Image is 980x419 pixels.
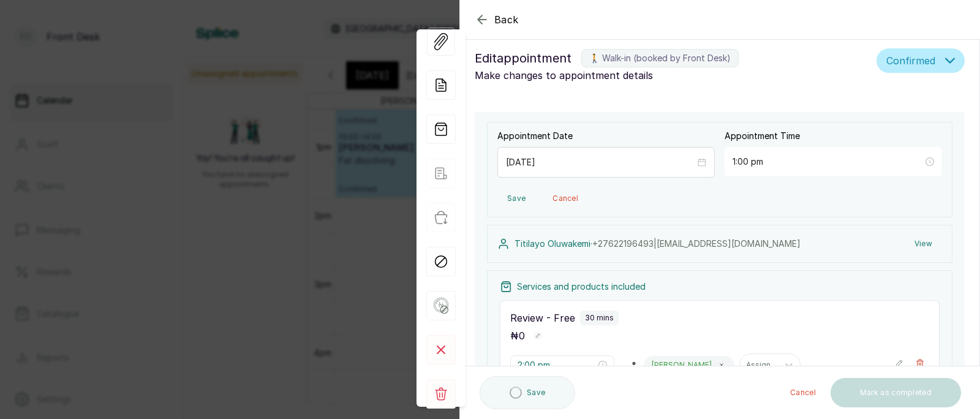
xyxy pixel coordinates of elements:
p: 30 mins [585,313,614,323]
button: Save [497,187,535,209]
span: Confirmed [886,53,935,68]
input: Select time [733,155,923,168]
input: Select date [506,156,695,169]
button: Mark as completed [831,378,961,407]
p: Services and products included [517,281,646,293]
button: Save [480,376,575,409]
button: View [905,233,942,255]
button: Back [475,12,519,27]
label: 🚶 Walk-in (booked by Front Desk) [581,49,739,67]
p: Titilayo Oluwakemi · [514,238,801,250]
span: +27 622196493 | [EMAIL_ADDRESS][DOMAIN_NAME] [592,238,801,249]
p: Review - Free [510,311,575,325]
p: [PERSON_NAME] [652,360,712,370]
p: Make changes to appointment details [475,68,872,83]
label: Appointment Date [497,130,573,142]
button: Cancel [543,187,588,209]
input: Select time [518,358,596,372]
p: ₦ [510,328,525,343]
span: Back [494,12,519,27]
span: Edit appointment [475,48,571,68]
button: Cancel [780,378,826,407]
button: Confirmed [876,48,965,73]
span: 0 [519,330,525,342]
label: Appointment Time [725,130,800,142]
